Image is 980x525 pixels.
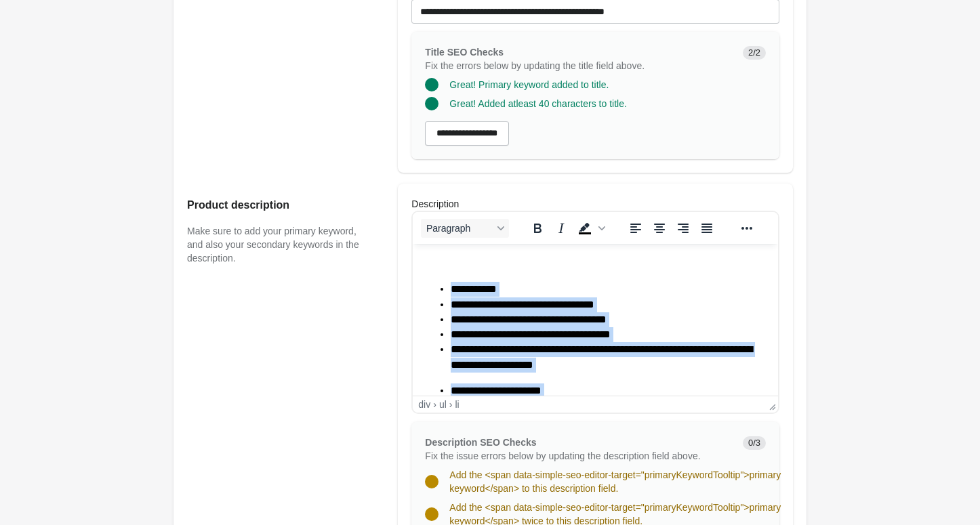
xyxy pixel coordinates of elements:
[455,399,459,410] div: li
[573,219,607,238] div: Background color
[425,59,732,72] p: Fix the errors below by updating the title field above.
[425,449,732,463] p: Fix the issue errors below by updating the description field above.
[187,224,371,265] p: Make sure to add your primary keyword, and also your secondary keywords in the description.
[735,219,758,238] button: Reveal or hide additional toolbar items
[449,399,453,410] div: ›
[648,219,671,238] button: Align center
[418,399,430,410] div: div
[764,396,778,413] div: Press the Up and Down arrow keys to resize the editor.
[672,219,695,238] button: Align right
[743,46,766,60] span: 2/2
[421,219,509,238] button: Blocks
[449,79,609,90] span: Great! Primary keyword added to title.
[425,47,504,58] span: Title SEO Checks
[695,219,718,238] button: Justify
[449,469,781,494] span: Add the <span data-simple-seo-editor-target="primaryKeywordTooltip">primary keyword</span> to thi...
[526,219,549,238] button: Bold
[550,219,573,238] button: Italic
[425,437,536,448] span: Description SEO Checks
[449,98,626,109] span: Great! Added atleast 40 characters to title.
[413,244,778,396] iframe: Rich Text Area
[187,197,371,213] h2: Product description
[433,399,436,410] div: ›
[743,436,766,450] span: 0/3
[439,399,447,410] div: ul
[426,223,493,234] span: Paragraph
[624,219,647,238] button: Align left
